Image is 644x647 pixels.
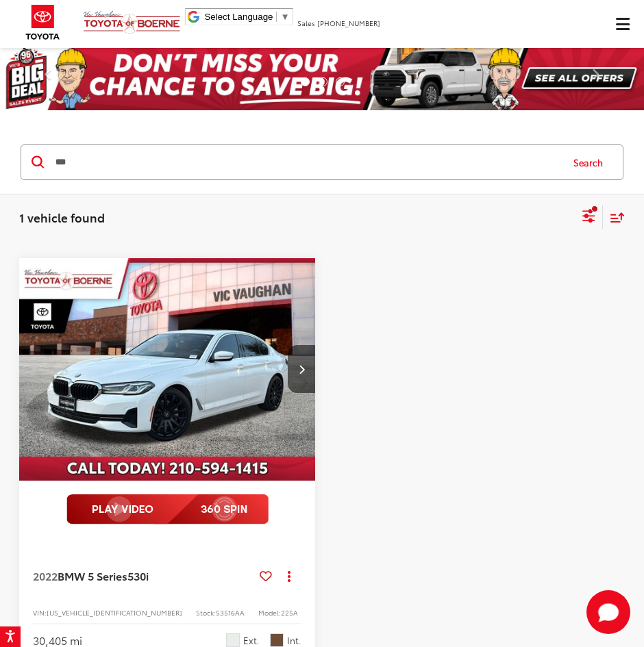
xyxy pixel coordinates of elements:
[18,258,317,481] a: 2022 BMW 5 Series 530i2022 BMW 5 Series 530i2022 BMW 5 Series 530i2022 BMW 5 Series 530i
[288,345,315,393] button: Next image
[18,258,317,481] div: 2022 BMW 5 Series 530i 0
[270,633,284,647] span: Cognac
[54,146,560,179] input: Search by Make, Model, or Keyword
[33,568,58,583] span: 2022
[196,607,216,618] span: Stock:
[66,494,269,524] img: full motion video
[277,563,301,587] button: Actions
[47,607,182,618] span: [US_VEHICLE_IDENTIFICATION_NUMBER]
[580,204,597,231] button: Select filters
[19,209,105,225] span: 1 vehicle found
[288,570,290,581] span: dropdown dots
[127,568,149,583] span: 530i
[204,12,273,22] span: Select Language
[33,568,254,583] a: 2022BMW 5 Series530i
[281,607,298,618] span: 225A
[603,205,625,229] button: Select sort value
[226,633,240,647] span: Alpine White
[287,634,301,647] span: Int.
[58,568,127,583] span: BMW 5 Series
[317,18,380,28] span: [PHONE_NUMBER]
[586,590,630,634] button: Toggle Chat Window
[276,12,277,22] span: ​
[280,12,289,22] span: ▼
[18,258,317,481] img: 2022 BMW 5 Series 530i
[560,145,623,179] button: Search
[258,607,281,618] span: Model:
[216,607,245,618] span: 53516AA
[83,10,181,34] img: Vic Vaughan Toyota of Boerne
[204,12,289,22] a: Select Language​
[586,590,630,634] svg: Start Chat
[33,607,47,618] span: VIN:
[243,634,260,647] span: Ext.
[297,18,315,28] span: Sales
